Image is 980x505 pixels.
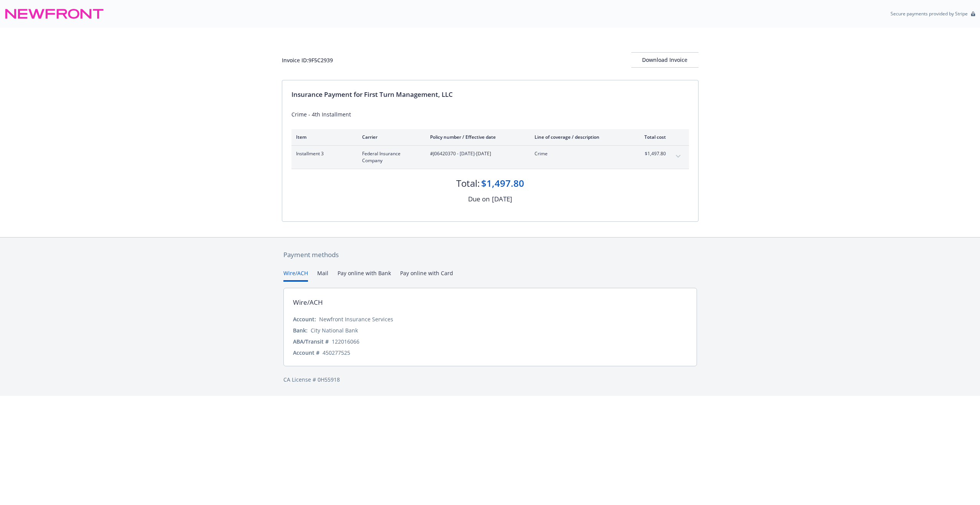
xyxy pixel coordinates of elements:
[400,269,453,282] button: Pay online with Card
[430,134,522,140] div: Policy number / Effective date
[338,269,391,282] button: Pay online with Bank
[291,110,689,118] div: Crime - 4th Installment
[631,52,699,68] button: Download Invoice
[362,150,418,164] span: Federal Insurance Company
[319,315,393,323] div: Newfront Insurance Services
[672,150,684,163] button: expand content
[362,134,418,140] div: Carrier
[317,269,328,282] button: Mail
[296,150,350,157] span: Installment 3
[293,315,316,323] div: Account:
[283,375,697,384] div: CA License # 0H55918
[291,146,689,169] div: Installment 3Federal Insurance Company#J06420370 - [DATE]-[DATE]Crime$1,497.80expand content
[456,177,480,190] div: Total:
[535,150,625,157] span: Crime
[293,326,308,334] div: Bank:
[282,56,333,64] div: Invoice ID: 9F5C2939
[891,10,968,17] p: Secure payments provided by Stripe
[481,177,524,190] div: $1,497.80
[631,53,699,67] div: Download Invoice
[323,349,350,357] div: 450277525
[492,194,512,204] div: [DATE]
[293,337,329,346] div: ABA/Transit #
[296,134,350,140] div: Item
[293,297,323,307] div: Wire/ACH
[637,150,666,157] span: $1,497.80
[535,134,625,140] div: Line of coverage / description
[283,269,308,282] button: Wire/ACH
[332,337,359,346] div: 122016066
[311,326,358,334] div: City National Bank
[291,90,689,100] div: Insurance Payment for First Turn Management, LLC
[468,194,490,204] div: Due on
[430,150,522,157] span: #J06420370 - [DATE]-[DATE]
[283,250,697,260] div: Payment methods
[293,349,319,357] div: Account #
[637,134,666,140] div: Total cost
